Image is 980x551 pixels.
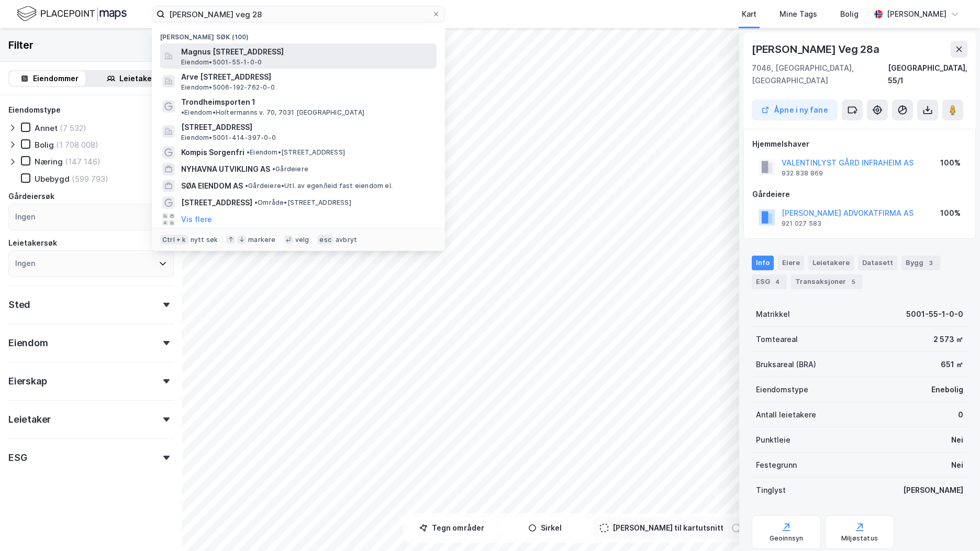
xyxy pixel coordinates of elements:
span: [STREET_ADDRESS] [181,121,432,134]
div: 651 ㎡ [941,358,963,371]
div: Info [752,256,774,270]
div: Datasett [858,256,897,270]
div: Eiere [778,256,804,270]
span: Gårdeiere [272,165,308,173]
span: • [272,165,275,173]
span: • [181,108,184,116]
div: markere [248,236,275,244]
div: 7046, [GEOGRAPHIC_DATA], [GEOGRAPHIC_DATA] [752,62,888,87]
div: Gårdeiersøk [8,190,54,203]
div: Eiendomstype [8,104,61,116]
div: (599 793) [72,174,108,184]
div: Ingen [15,211,35,223]
span: Eiendom • [STREET_ADDRESS] [247,148,345,157]
div: Tomteareal [756,333,798,346]
div: Bruksareal (BRA) [756,358,816,371]
span: • [254,199,258,206]
span: Eiendom • 5001-414-397-0-0 [181,134,276,142]
div: Miljøstatus [841,534,878,543]
button: Åpne i ny fane [752,100,838,120]
div: esc [317,235,333,245]
div: Geoinnsyn [770,534,804,543]
div: Leietakersøk [8,237,57,249]
iframe: Chat Widget [928,501,980,551]
span: • [245,182,248,190]
div: nytt søk [191,236,218,244]
div: Festegrunn [756,459,797,471]
div: ESG [8,451,27,464]
span: Magnus [STREET_ADDRESS] [181,46,432,58]
input: Søk på adresse, matrikkel, gårdeiere, leietakere eller personer [165,6,432,22]
button: Vis flere [181,213,212,226]
div: Eierskap [8,375,47,388]
span: Kompis Sorgenfri [181,146,244,159]
div: 100% [940,207,961,219]
span: Trondheimsporten 1 [181,96,255,108]
div: [PERSON_NAME] Veg 28a [752,41,882,58]
div: Filter [8,37,34,53]
div: Leietaker [8,413,51,426]
div: 4 [772,277,783,287]
div: 5001-55-1-0-0 [906,308,963,321]
div: [PERSON_NAME] til kartutsnitt [612,522,723,534]
div: 0 [958,409,963,421]
span: Gårdeiere • Utl. av egen/leid fast eiendom el. [245,182,393,190]
div: (7 532) [60,123,86,133]
div: (147 146) [65,157,101,167]
div: Nei [951,434,963,446]
div: Gårdeiere [752,188,967,201]
div: Transaksjoner [791,274,863,289]
div: Næring [35,157,63,167]
img: logo.f888ab2527a4732fd821a326f86c7f29.svg [17,5,127,23]
div: [PERSON_NAME] [903,484,963,497]
span: SØA EIENDOM AS [181,180,243,192]
div: Annet [35,123,58,133]
div: 5 [848,277,859,287]
div: Eiendomstype [756,383,808,396]
div: Ingen [15,257,35,270]
div: Punktleie [756,434,790,446]
div: (1 708 008) [56,140,98,150]
div: [PERSON_NAME] [887,8,946,20]
div: Mine Tags [779,8,817,20]
span: [STREET_ADDRESS] [181,196,252,209]
div: Leietakere [808,256,854,270]
div: avbryt [336,236,357,244]
div: Bolig [840,8,859,20]
div: 921 027 583 [782,219,821,228]
div: Hjemmelshaver [752,138,967,150]
span: Eiendom • 5006-192-762-0-0 [181,83,275,92]
div: Tinglyst [756,484,786,497]
span: • [247,148,250,156]
div: 2 573 ㎡ [933,333,963,346]
div: velg [295,236,309,244]
div: ESG [752,274,787,289]
div: Bolig [35,140,54,150]
span: Eiendom • 5001-55-1-0-0 [181,58,262,67]
div: [GEOGRAPHIC_DATA], 55/1 [888,62,967,87]
div: Eiendom [8,337,48,349]
span: Arve [STREET_ADDRESS] [181,71,432,83]
div: Ctrl + k [160,235,188,245]
div: Nei [951,459,963,471]
div: [PERSON_NAME] søk (100) [152,25,445,43]
div: Kontrollprogram for chat [928,501,980,551]
div: Bygg [901,256,940,270]
div: 3 [926,258,936,268]
div: Eiendommer [33,72,79,85]
div: Ubebygd [35,174,70,184]
div: Sted [8,299,30,311]
span: NYHAVNA UTVIKLING AS [181,163,270,175]
div: Matrikkel [756,308,790,321]
div: 932 838 869 [782,169,823,178]
span: Område • [STREET_ADDRESS] [254,199,351,207]
div: Enebolig [931,383,963,396]
button: Sirkel [500,517,589,538]
button: Tegn områder [407,517,496,538]
span: Eiendom • Holtermanns v. 70, 7031 [GEOGRAPHIC_DATA] [181,108,364,117]
div: Antall leietakere [756,409,816,421]
div: Leietakere [119,72,160,85]
div: 100% [940,157,961,169]
div: Kart [742,8,756,20]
